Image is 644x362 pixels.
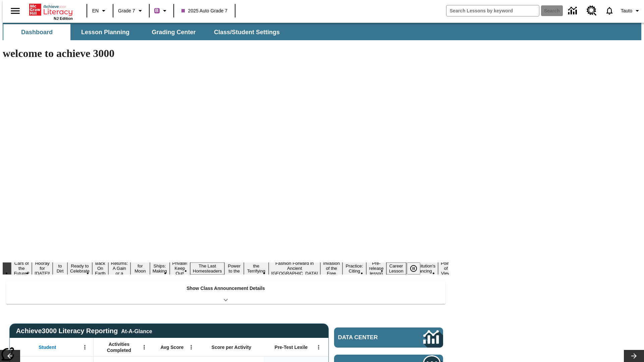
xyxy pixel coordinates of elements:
button: Open Menu [139,342,149,352]
button: Slide 18 The Constitution's Balancing Act [406,257,438,280]
div: SubNavbar [3,23,641,40]
span: Grade 7 [118,7,135,14]
div: Show Class Announcement Details [6,281,445,304]
button: Slide 4 Get Ready to Celebrate Juneteenth! [67,257,92,280]
button: Boost Class color is purple. Change class color [152,5,171,17]
a: Resource Center, Will open in new tab [583,2,601,20]
button: Slide 7 Time for Moon Rules? [130,257,150,280]
div: Pause [407,262,427,275]
button: Slide 15 Mixed Practice: Citing Evidence [342,257,366,280]
button: Dashboard [3,24,70,40]
div: At-A-Glance [121,327,152,335]
button: Slide 6 Free Returns: A Gain or a Drain? [108,255,130,282]
button: Open Menu [80,342,90,352]
button: Slide 1 Cars of the Future? [11,260,32,277]
button: Open side menu [5,1,25,21]
button: Profile/Settings [618,5,644,17]
h1: welcome to achieve 3000 [3,47,449,60]
span: Avg Score [160,344,183,350]
span: Student [39,344,56,350]
span: Tauto [621,7,632,14]
button: Grade: Grade 7, Select a grade [115,5,147,17]
button: Lesson Planning [72,24,139,40]
button: Slide 12 Attack of the Terrifying Tomatoes [244,257,269,280]
button: Slide 17 Career Lesson [386,262,406,275]
button: Pause [407,262,420,275]
button: Slide 9 Private! Keep Out! [170,260,190,277]
button: Slide 2 Hooray for Constitution Day! [32,260,53,277]
button: Slide 14 The Invasion of the Free CD [320,255,342,282]
button: Open Menu [186,342,196,352]
button: Grading Center [140,24,207,40]
div: SubNavbar [3,24,286,40]
button: Slide 16 Pre-release lesson [366,260,386,277]
button: Slide 13 Fashion Forward in Ancient Rome [269,260,321,277]
span: Pre-Test Lexile [275,344,308,350]
button: Slide 3 Born to Dirt Bike [53,257,67,280]
button: Language: EN, Select a language [89,5,111,17]
span: NJ Edition [54,16,73,20]
a: Data Center [334,327,443,348]
button: Slide 11 Solar Power to the People [224,257,244,280]
span: EN [92,7,99,14]
span: Achieve3000 Literacy Reporting [16,327,152,335]
button: Slide 8 Cruise Ships: Making Waves [150,257,170,280]
p: Show Class Announcement Details [186,285,265,292]
span: 2025 Auto Grade 7 [181,7,228,14]
span: Score per Activity [212,344,252,350]
a: Data Center [564,2,583,20]
button: Class/Student Settings [209,24,285,40]
div: Home [29,2,73,20]
button: Slide 5 Back On Earth [92,260,108,277]
span: Activities Completed [97,341,141,353]
button: Slide 10 The Last Homesteaders [190,262,225,275]
a: Notifications [601,2,618,19]
a: Home [29,3,73,16]
input: search field [446,5,539,16]
button: Slide 19 Point of View [438,260,453,277]
button: Open Menu [314,342,324,352]
button: Lesson carousel, Next [624,350,644,362]
span: B [155,6,159,15]
span: Data Center [338,334,401,341]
